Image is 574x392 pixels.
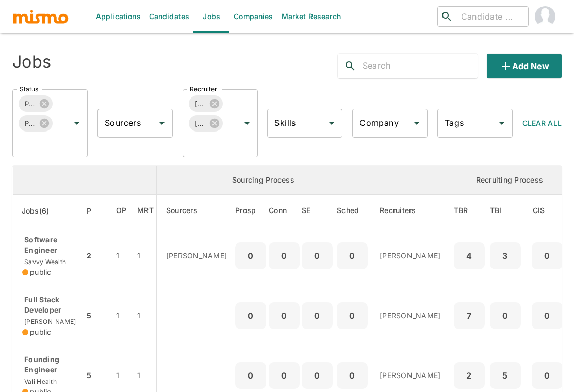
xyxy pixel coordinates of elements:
span: public [30,267,52,277]
p: [PERSON_NAME] [380,251,443,261]
th: Sourcing Process [156,166,370,195]
th: To Be Interviewed [487,195,523,226]
th: Sched [335,195,370,226]
button: Add new [487,54,562,78]
p: Founding Engineer [22,354,76,375]
p: 0 [536,308,559,323]
td: 1 [108,226,135,286]
th: Client Interview Scheduled [523,195,571,226]
button: Open [324,116,339,130]
p: 0 [239,368,262,383]
span: public [30,327,52,337]
p: 0 [239,308,262,323]
h4: Jobs [12,52,51,72]
p: 0 [306,368,329,383]
p: Full Stack Developer [22,295,76,315]
th: Priority [84,195,107,226]
th: Sourcers [156,195,235,226]
button: Open [495,116,509,130]
button: Open [409,116,424,130]
p: 0 [536,249,559,263]
p: 0 [273,368,296,383]
th: Recruiters [370,195,451,226]
p: 0 [239,249,262,263]
button: Open [155,116,169,130]
button: search [338,54,363,78]
p: 0 [273,249,296,263]
input: Candidate search [457,9,524,24]
p: [PERSON_NAME] [166,251,227,261]
span: [PERSON_NAME] [189,98,212,110]
th: To Be Reviewed [451,195,487,226]
p: 0 [273,308,296,323]
p: 0 [536,368,559,383]
span: Jobs(6) [22,205,63,217]
p: 0 [494,308,517,323]
span: [PERSON_NAME] [189,118,212,129]
p: 0 [306,308,329,323]
th: Prospects [235,195,269,226]
span: [PERSON_NAME] [22,318,76,325]
td: 2 [84,226,107,286]
input: Search [363,58,478,74]
button: Open [70,116,84,130]
span: P [87,205,105,217]
div: [PERSON_NAME] [189,115,223,132]
p: 0 [306,249,329,263]
td: 1 [108,286,135,346]
label: Status [20,85,38,93]
label: Recruiter [190,85,217,93]
img: logo [12,9,69,24]
th: Market Research Total [135,195,156,226]
div: Published [19,95,53,112]
td: 1 [135,226,156,286]
td: 5 [84,286,107,346]
span: Vali Health [22,378,57,385]
p: [PERSON_NAME] [380,311,443,321]
img: Carmen Vilachá [535,6,555,27]
th: Sent Emails [300,195,335,226]
th: Connections [269,195,300,226]
p: 3 [494,249,517,263]
td: 1 [135,286,156,346]
p: [PERSON_NAME] [380,370,443,381]
p: 5 [494,368,517,383]
p: 7 [458,308,481,323]
p: 0 [341,249,364,263]
p: 0 [341,368,364,383]
span: Published [19,98,42,110]
button: Open [240,116,254,130]
div: Public [19,115,53,132]
p: 4 [458,249,481,263]
th: Open Positions [108,195,135,226]
div: [PERSON_NAME] [189,95,223,112]
p: 2 [458,368,481,383]
span: Clear All [522,119,562,127]
span: Savvy Wealth [22,258,66,266]
p: Software Engineer [22,235,76,255]
span: Public [19,118,42,129]
p: 0 [341,308,364,323]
